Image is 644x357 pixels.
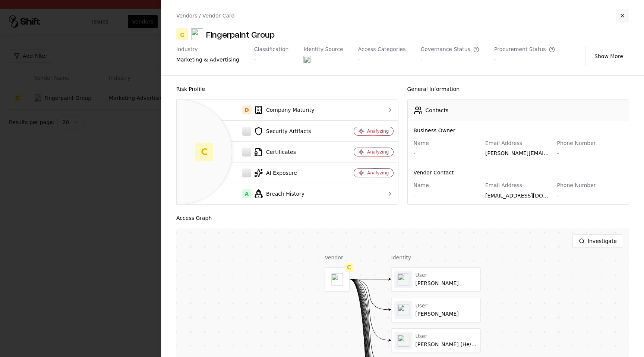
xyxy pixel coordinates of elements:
div: User [416,303,477,309]
div: [EMAIL_ADDRESS][DOMAIN_NAME] [485,192,551,202]
div: Analyzing [367,128,389,134]
div: C [195,143,213,161]
div: Risk Profile [176,85,398,94]
div: Phone Number [557,182,623,189]
div: Vendors / Vendor Card [176,12,234,19]
div: Vendor Contact [414,169,623,176]
div: A [242,189,251,198]
div: Certificates [183,148,336,157]
div: Analyzing [367,170,389,176]
div: Industry [176,46,239,53]
div: Email Address [485,140,551,147]
div: Business Owner [414,127,623,134]
div: Phone Number [557,140,623,147]
div: Access Graph [176,214,629,222]
div: Breach History [183,189,336,198]
button: Investigate [572,234,623,248]
img: entra.microsoft.com [303,56,311,63]
div: - [254,56,289,63]
div: Identity Source [303,46,343,53]
div: - [358,56,406,63]
div: Email Address [485,182,551,189]
div: - [557,192,623,199]
div: C [176,28,188,40]
div: - [557,149,623,157]
div: Vendor [325,254,350,261]
div: C [345,263,354,272]
div: - [414,192,480,199]
div: Name [414,182,480,189]
div: - [414,149,480,157]
div: - [494,56,555,63]
div: Analyzing [367,149,389,155]
div: General Information [407,85,629,94]
div: [PERSON_NAME][EMAIL_ADDRESS][PERSON_NAME][PERSON_NAME][DOMAIN_NAME],[PERSON_NAME][DOMAIN_NAME][EM... [485,149,551,160]
div: D [242,105,251,114]
div: User [416,333,477,340]
div: Governance Status [420,46,479,53]
div: Company Maturity [183,105,336,114]
div: User [416,272,477,279]
div: marketing & advertising [176,56,239,63]
div: [PERSON_NAME] [416,280,477,287]
button: Show More [588,50,629,63]
div: Fingerpaint Group [206,28,275,40]
div: Classification [254,46,289,53]
div: Name [414,140,480,147]
div: Security Artifacts [183,127,336,136]
div: - [420,56,479,63]
div: AI Exposure [183,168,336,177]
img: Fingerpaint Group [191,28,203,40]
div: Procurement Status [494,46,555,53]
div: [PERSON_NAME] [416,311,477,317]
div: Contacts [426,107,449,114]
div: Identity [391,254,481,261]
div: [PERSON_NAME] (He/Him) [416,341,477,348]
div: Access Categories [358,46,406,53]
